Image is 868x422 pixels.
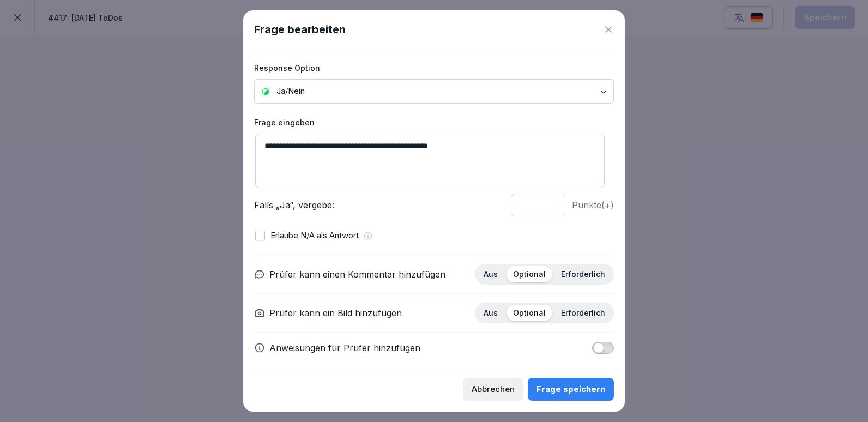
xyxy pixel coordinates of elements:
[269,268,445,281] p: Prüfer kann einen Kommentar hinzufügen
[269,341,420,354] p: Anweisungen für Prüfer hinzufügen
[484,269,498,279] p: Aus
[254,21,346,38] h1: Frage bearbeiten
[254,62,614,74] label: Response Option
[561,269,605,279] p: Erforderlich
[561,308,605,318] p: Erforderlich
[484,308,498,318] p: Aus
[269,306,402,319] p: Prüfer kann ein Bild hinzufügen
[254,198,504,212] p: Falls „Ja“, vergebe:
[513,269,546,279] p: Optional
[537,383,605,395] div: Frage speichern
[528,378,614,401] button: Frage speichern
[254,117,614,128] label: Frage eingeben
[472,383,515,395] div: Abbrechen
[463,378,523,401] button: Abbrechen
[572,198,614,212] p: Punkte (+)
[513,308,546,318] p: Optional
[270,230,359,242] p: Erlaube N/A als Antwort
